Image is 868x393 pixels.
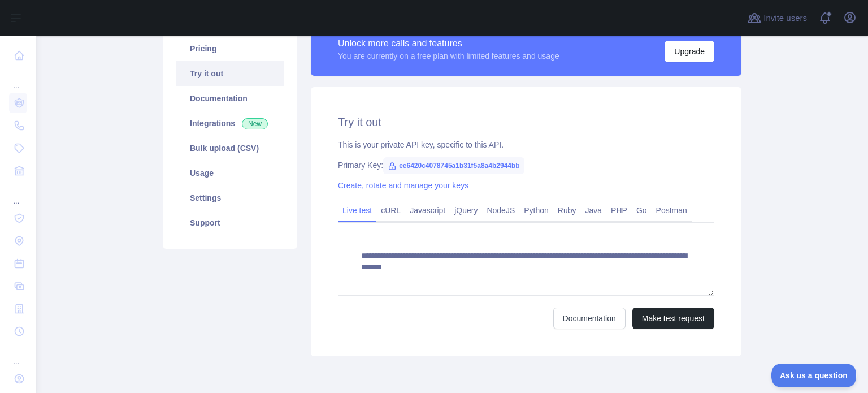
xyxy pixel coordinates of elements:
[482,201,519,219] a: NodeJS
[338,114,714,130] h2: Try it out
[376,201,405,219] a: cURL
[338,139,714,150] div: This is your private API key, specific to this API.
[242,118,268,129] span: New
[338,159,714,171] div: Primary Key:
[338,201,376,219] a: Live test
[519,201,553,219] a: Python
[338,37,559,50] div: Unlock more calls and features
[176,61,284,86] a: Try it out
[9,344,27,366] div: ...
[745,9,809,27] button: Invite users
[176,136,284,161] a: Bulk upload (CSV)
[176,210,284,235] a: Support
[763,12,807,25] span: Invite users
[9,68,27,90] div: ...
[338,181,468,190] a: Create, rotate and manage your keys
[176,36,284,61] a: Pricing
[606,201,632,219] a: PHP
[665,41,714,62] button: Upgrade
[338,50,559,62] div: You are currently on a free plan with limited features and usage
[553,308,626,329] a: Documentation
[553,201,581,219] a: Ruby
[383,157,524,174] span: ee6420c4078745a1b31f5a8a4b2944bb
[771,364,857,387] iframe: Toggle Customer Support
[581,201,607,219] a: Java
[652,201,692,219] a: Postman
[632,201,652,219] a: Go
[450,201,482,219] a: jQuery
[9,183,27,206] div: ...
[176,185,284,210] a: Settings
[176,161,284,185] a: Usage
[176,111,284,136] a: Integrations New
[405,201,450,219] a: Javascript
[632,308,714,329] button: Make test request
[176,86,284,111] a: Documentation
